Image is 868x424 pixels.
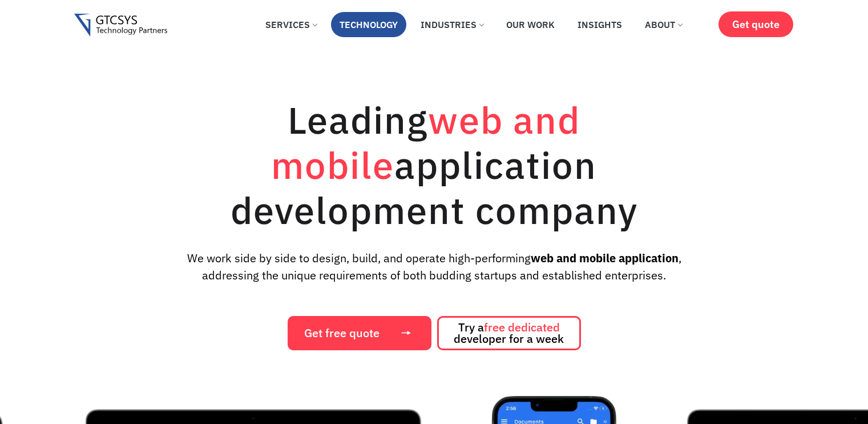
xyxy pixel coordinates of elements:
img: Gtcsys logo [74,14,167,37]
a: Technology [331,12,406,37]
a: Get free quote [288,316,431,350]
strong: web and mobile application [531,250,679,266]
p: We work side by side to design, build, and operate high-performing , addressing the unique requir... [168,250,700,284]
a: Insights [569,12,631,37]
span: Try a developer for a week [454,322,564,345]
span: Get free quote [304,327,380,339]
a: Try afree dedicated developer for a week [437,316,581,350]
a: About [636,12,691,37]
a: Get quote [718,11,793,37]
span: web and mobile [271,95,580,189]
a: Our Work [498,12,563,37]
span: Get quote [732,18,780,30]
a: Industries [412,12,492,37]
span: free dedicated [484,319,560,335]
a: Services [257,12,325,37]
h1: Leading application development company [177,97,691,233]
